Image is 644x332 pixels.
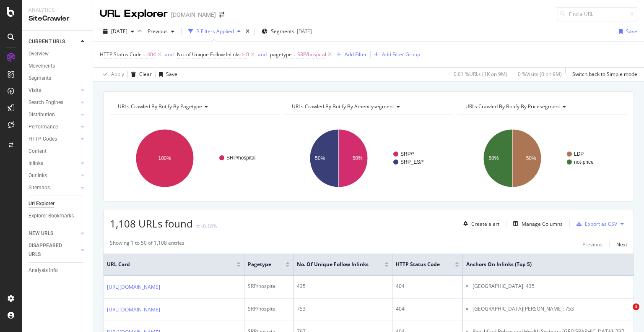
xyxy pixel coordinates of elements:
span: Segments [271,28,294,35]
div: SRP/hospital [248,305,290,313]
button: Switch back to Simple mode [569,68,637,81]
button: Export as CSV [573,217,617,230]
div: Content [29,147,47,156]
span: = [143,51,146,58]
div: Add Filter [345,51,367,58]
text: 50% [526,155,536,161]
div: Movements [29,62,55,71]
div: Switch back to Simple mode [572,71,637,78]
img: Equal [196,225,200,227]
div: NEW URLS [29,229,53,238]
div: Manage Columns [522,220,563,227]
div: Save [626,28,637,35]
a: Movements [29,62,87,71]
button: Save [156,68,177,81]
text: LDP [574,151,584,157]
div: Create alert [471,220,499,227]
span: pagetype [270,51,292,58]
text: SRP/hospital [226,155,255,161]
div: Export as CSV [585,220,617,227]
div: Outlinks [29,171,47,180]
span: SRP/hospital [297,49,326,60]
a: Overview [29,50,87,58]
a: Content [29,147,87,156]
div: Clear [139,71,152,78]
a: DISAPPEARED URLS [29,241,78,259]
span: 2025 Sep. 5th [111,28,127,35]
div: Apply [111,71,124,78]
div: times [244,27,251,36]
a: Distribution [29,110,78,119]
button: Previous [144,25,178,38]
button: Previous [582,239,602,249]
div: Showing 1 to 50 of 1,108 entries [110,239,184,249]
button: Create alert [460,217,499,230]
div: 404 [396,282,459,290]
button: and [258,50,267,58]
span: HTTP Status Code [100,51,142,58]
div: 0.01 % URLs ( 1K on 9M ) [454,71,507,78]
div: Visits [29,86,41,95]
div: [DOMAIN_NAME] [171,10,216,19]
svg: A chart. [110,122,278,195]
div: arrow-right-arrow-left [219,12,224,18]
li: [GEOGRAPHIC_DATA][PERSON_NAME]: 753 [473,305,630,313]
span: 1 [633,303,639,310]
text: 50% [489,155,499,161]
span: Previous [144,28,168,35]
span: 1,108 URLs found [110,217,193,230]
text: 50% [352,155,362,161]
div: Next [616,241,627,248]
span: No. of Unique Follow Inlinks [177,51,241,58]
button: and [165,50,174,58]
div: CURRENT URLS [29,37,65,46]
text: 50% [315,155,325,161]
svg: A chart. [457,122,625,195]
button: Next [616,239,627,249]
div: and [258,51,267,58]
a: Visits [29,86,78,95]
div: SiteCrawler [29,14,86,24]
li: [GEOGRAPHIC_DATA]: 435 [473,282,630,290]
a: NEW URLS [29,229,78,238]
h4: URLs Crawled By Botify By amenitysegment [290,100,446,113]
a: [URL][DOMAIN_NAME] [107,283,160,291]
a: Url Explorer [29,199,87,208]
span: 0 [246,49,249,60]
div: Add Filter Group [382,51,420,58]
div: Previous [582,241,602,248]
span: pagetype [248,261,273,268]
span: > [242,51,245,58]
div: SRP/hospital [248,282,290,290]
iframe: Intercom live chat [615,303,636,324]
button: Manage Columns [510,219,563,229]
button: [DATE] [100,25,138,38]
a: Analysis Info [29,266,87,275]
button: Save [615,25,637,38]
input: Find a URL [557,7,637,21]
span: URLs Crawled By Botify By pricesegment [465,103,560,110]
div: [DATE] [297,28,312,35]
button: 3 Filters Applied [185,25,244,38]
div: 0 % Visits ( 0 on 9M ) [518,71,562,78]
div: Inlinks [29,159,43,168]
div: URL Explorer [100,7,168,21]
span: = [293,51,296,58]
span: Anchors on Inlinks (top 5) [466,261,618,268]
a: Inlinks [29,159,78,168]
div: Search Engines [29,98,63,107]
a: Outlinks [29,171,78,180]
svg: A chart. [284,122,452,195]
button: Add Filter Group [371,50,420,60]
div: 753 [297,305,389,313]
div: 3 Filters Applied [197,28,234,35]
a: HTTP Codes [29,135,78,144]
div: HTTP Codes [29,135,57,144]
span: 404 [147,49,156,60]
button: Apply [100,68,124,81]
div: 435 [297,282,389,290]
div: and [165,51,174,58]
